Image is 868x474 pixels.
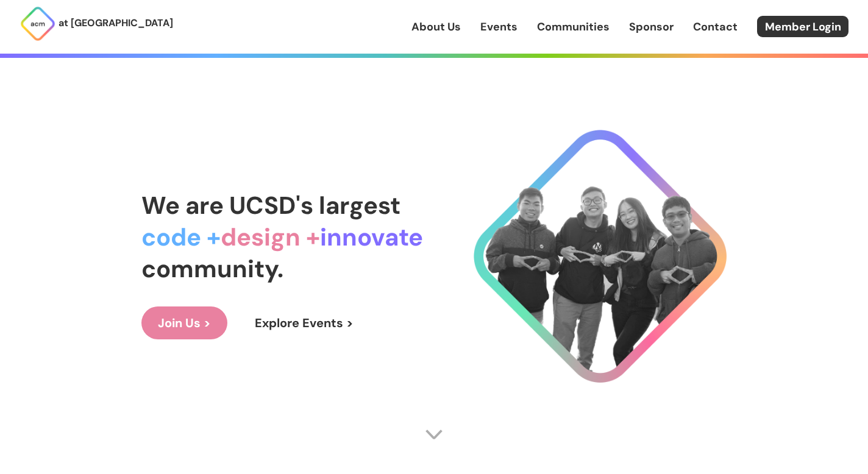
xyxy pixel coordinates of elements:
a: Events [480,19,518,35]
span: community. [141,253,283,285]
p: at [GEOGRAPHIC_DATA] [59,15,173,31]
a: About Us [411,19,461,35]
span: innovate [320,221,423,253]
span: We are UCSD's largest [141,189,400,221]
a: Sponsor [629,19,674,35]
img: ACM Logo [20,5,56,42]
span: code + [141,221,221,253]
a: Join Us > [141,306,227,339]
a: at [GEOGRAPHIC_DATA] [20,5,173,42]
a: Explore Events > [238,306,370,339]
a: Communities [537,19,610,35]
img: Scroll Arrow [425,425,443,444]
span: design + [221,221,320,253]
a: Member Login [757,16,848,37]
img: Cool Logo [474,130,727,383]
a: Contact [693,19,738,35]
